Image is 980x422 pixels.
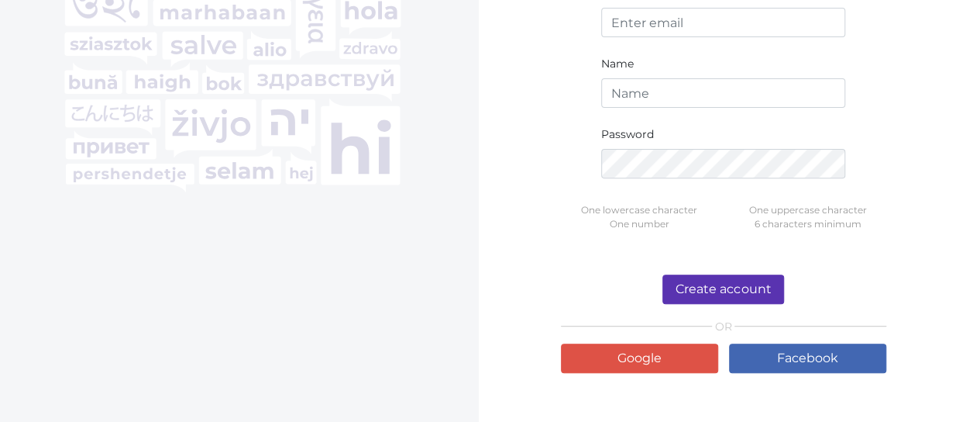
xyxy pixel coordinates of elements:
[601,56,634,72] label: Name
[724,217,892,231] div: 6 characters minimum
[555,217,724,231] div: One number
[712,321,734,332] span: OR
[724,203,892,217] div: One uppercase character
[601,78,845,108] input: Name
[601,8,845,37] input: Enter email
[601,126,654,143] label: Password
[561,344,718,373] a: Google
[729,344,886,373] a: Facebook
[662,275,784,304] button: Create account
[555,203,724,217] div: One lowercase character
